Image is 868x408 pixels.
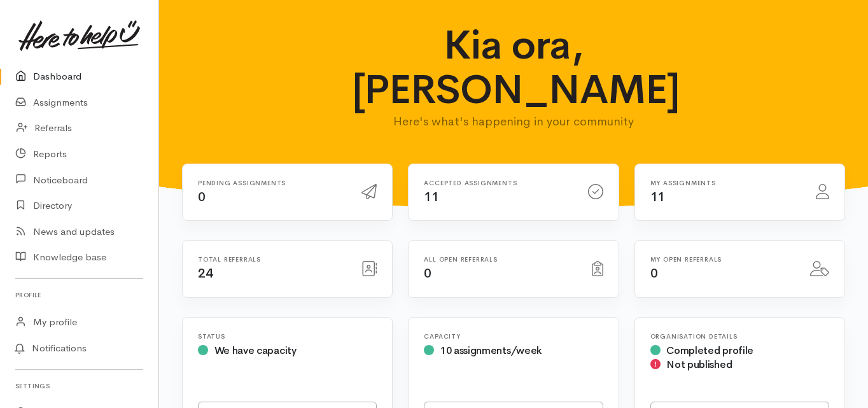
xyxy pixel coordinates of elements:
[15,377,143,395] h6: Settings
[198,265,213,281] span: 24
[666,344,753,357] span: Completed profile
[424,265,431,281] span: 0
[650,333,829,340] h6: Organisation Details
[424,333,603,340] h6: Capacity
[352,23,676,113] h1: Kia ora, [PERSON_NAME]
[440,344,542,357] span: 10 assignments/week
[198,179,346,186] h6: Pending assignments
[198,189,206,205] span: 0
[15,286,143,304] h6: Profile
[650,179,801,186] h6: My assignments
[198,333,377,340] h6: Status
[214,344,297,357] span: We have capacity
[650,256,795,263] h6: My open referrals
[424,256,576,263] h6: All open referrals
[424,189,438,205] span: 11
[650,189,665,205] span: 11
[666,358,732,371] span: Not published
[352,113,676,130] p: Here's what's happening in your community
[650,265,658,281] span: 0
[198,256,346,263] h6: Total referrals
[424,179,572,186] h6: Accepted assignments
